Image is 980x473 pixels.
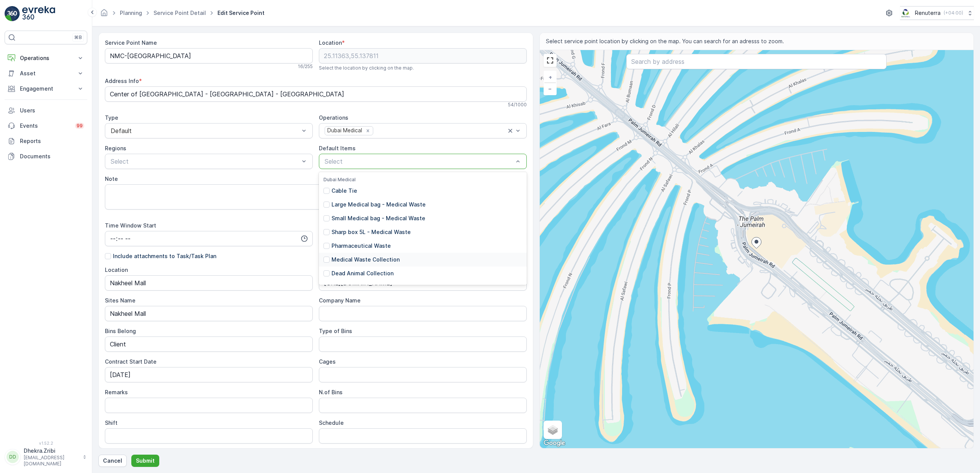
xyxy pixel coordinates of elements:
div: Dubai Medical [325,127,363,135]
label: Schedule [319,419,344,426]
p: Submit [136,457,155,465]
p: Events [20,122,70,130]
p: Select [325,157,513,166]
a: Homepage [100,11,108,18]
a: Planning [120,10,142,16]
p: Dhekra.Zribi [24,447,79,455]
p: Renuterra [915,9,941,17]
label: Shift [105,419,118,426]
a: Open this area in Google Maps (opens a new window) [542,438,567,448]
button: DDDhekra.Zribi[EMAIL_ADDRESS][DOMAIN_NAME] [5,447,87,467]
p: Sharp box 5L - Medical Waste [332,228,411,236]
p: Asset [20,70,72,77]
a: Reports [5,133,87,149]
p: Cancel [103,457,122,465]
label: Type [105,114,118,121]
a: Layers [544,421,561,438]
label: Location [319,39,342,46]
label: Bins Belong [105,328,136,334]
label: Note [105,176,118,182]
p: Cable Tie [332,187,357,195]
span: − [548,85,552,92]
label: N.of Bins [319,389,343,395]
a: Zoom Out [544,83,556,94]
label: Service Point Name [105,39,157,46]
p: Users [20,107,84,114]
span: + [549,74,552,80]
a: Users [5,103,87,118]
a: Documents [5,149,87,164]
a: Zoom In [544,72,556,83]
label: Default Items [319,145,356,151]
p: Documents [20,153,84,160]
label: Address Info [105,78,139,84]
p: Reports [20,137,84,145]
p: ⌘B [74,34,82,41]
label: Sites Name [105,297,136,304]
div: Remove Dubai Medical [364,127,372,134]
img: logo [5,6,20,21]
label: Remarks [105,389,128,395]
a: Service Point Detail [154,10,206,16]
span: Edit Service Point [216,9,266,17]
span: v 1.52.2 [5,441,87,445]
img: Google [542,438,567,448]
button: Renuterra(+04:00) [900,6,974,20]
a: View Fullscreen [544,55,556,66]
label: Company Name [319,297,361,304]
button: Submit [131,455,159,467]
p: 99 [77,123,83,129]
a: Events99 [5,118,87,133]
span: Select service point location by clicking on the map. You can search for an adresss to zoom. [546,37,784,45]
p: Dead Animal Collection [332,270,394,277]
p: Large Medical bag - Medical Waste [332,201,426,208]
p: Small Medical bag - Medical Waste [332,215,425,222]
p: 54 / 1000 [508,102,527,108]
label: Regions [105,145,126,151]
button: Operations [5,50,87,66]
img: Screenshot_2024-07-26_at_13.33.01.png [900,9,912,17]
button: Engagement [5,81,87,96]
label: Cages [319,358,336,365]
label: Operations [319,114,348,121]
span: Select the location by clicking on the map. [319,65,414,71]
img: logo_light-DOdMpM7g.png [22,6,55,21]
p: 16 / 255 [298,63,313,70]
p: Pharmaceutical Waste [332,242,391,250]
label: Contract Start Date [105,358,157,365]
label: Location [105,267,128,273]
p: Dubai Medical [323,177,522,183]
button: Asset [5,66,87,81]
p: Operations [20,54,72,62]
p: Medical Waste Collection [332,256,400,263]
div: DD [7,451,19,463]
input: Search by address [626,54,887,69]
p: Include attachments to Task/Task Plan [113,252,216,260]
label: Time Window Start [105,222,156,229]
p: ( +04:00 ) [944,10,963,16]
button: Cancel [98,455,127,467]
p: Engagement [20,85,72,93]
p: Select [111,157,299,166]
p: [EMAIL_ADDRESS][DOMAIN_NAME] [24,455,79,467]
label: Type of Bins [319,328,352,334]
